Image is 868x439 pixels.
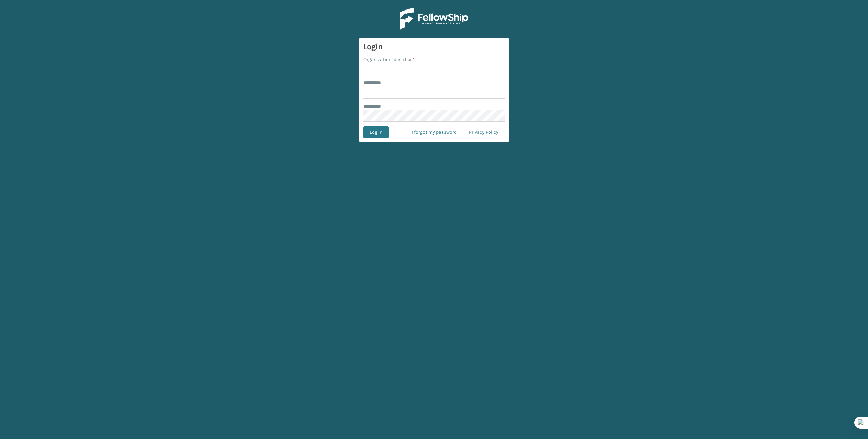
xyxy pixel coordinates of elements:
[463,126,505,138] a: Privacy Policy
[363,126,389,138] button: Log In
[406,126,463,138] a: I forgot my password
[363,42,505,52] h3: Login
[400,8,468,30] img: Logo
[363,56,415,63] label: Organization Identifier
